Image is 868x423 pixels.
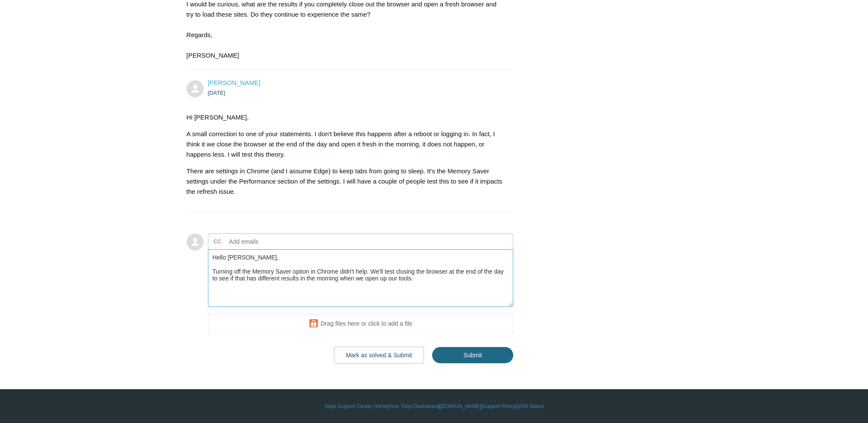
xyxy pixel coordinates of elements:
[389,403,438,410] a: Your Todyl Dashboard
[208,79,260,86] span: Jeff Weinman
[187,166,505,197] p: There are settings in Chrome (and I assume Edge) to keep tabs from going to sleep. It's the Memor...
[208,90,225,96] time: 08/15/2025, 09:12
[482,403,515,410] a: Support Policy
[208,249,514,307] textarea: Add your reply
[324,403,387,410] a: Todyl Support Center Home
[187,112,505,123] p: Hi [PERSON_NAME],
[517,403,544,410] a: SGN Status
[213,235,222,248] label: CC
[208,79,260,86] a: [PERSON_NAME]
[226,235,318,248] input: Add emails
[334,347,424,364] button: Mark as solved & Submit
[432,347,513,363] input: Submit
[187,403,682,410] div: | | | |
[440,403,481,410] a: [DOMAIN_NAME]
[187,129,505,160] p: A small correction to one of your statements. I don't believe this happens after a reboot or logg...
